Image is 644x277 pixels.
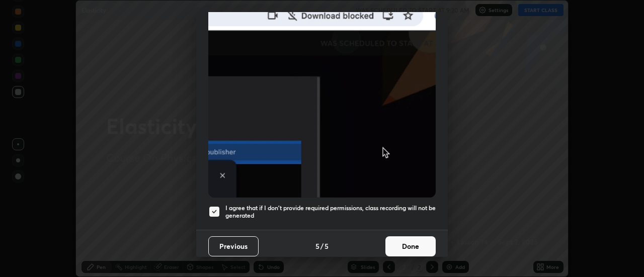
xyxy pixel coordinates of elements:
button: Previous [208,236,259,256]
h4: 5 [315,241,319,251]
h4: 5 [325,241,329,251]
button: Done [385,236,436,256]
h4: / [320,241,324,251]
h5: I agree that if I don't provide required permissions, class recording will not be generated [225,204,436,220]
